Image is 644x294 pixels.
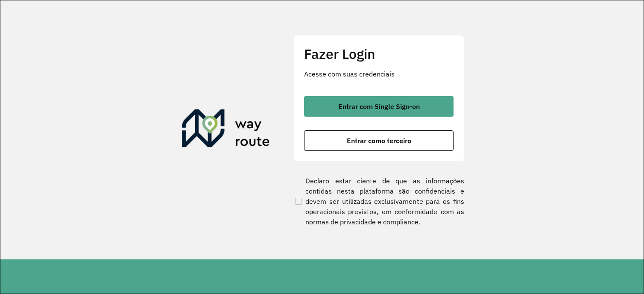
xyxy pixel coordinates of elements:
label: Declaro estar ciente de que as informações contidas nesta plataforma são confidenciais e devem se... [293,176,464,227]
img: Roteirizador AmbevTech [182,109,270,150]
p: Acesse com suas credenciais [304,69,454,79]
button: button [304,96,454,117]
span: Entrar com Single Sign-on [338,103,420,110]
span: Entrar como terceiro [347,137,411,144]
button: button [304,130,454,151]
h2: Fazer Login [304,46,454,62]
